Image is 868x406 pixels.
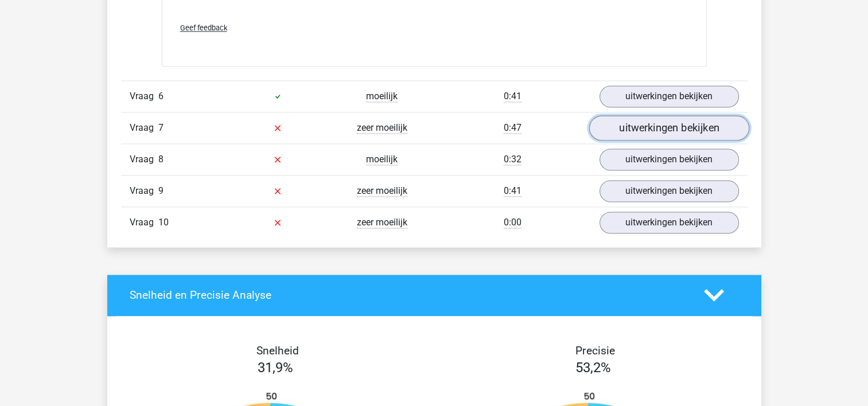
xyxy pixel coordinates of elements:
a: uitwerkingen bekijken [600,85,739,107]
span: 0:41 [504,91,521,102]
a: uitwerkingen bekijken [600,149,739,170]
h4: Snelheid en Precisie Analyse [130,288,687,302]
span: zeer moeilijk [357,122,407,134]
span: 31,9% [258,359,293,375]
span: 53,2% [575,359,611,375]
span: moeilijk [366,154,398,165]
span: Vraag [130,216,158,229]
span: zeer moeilijk [357,185,407,197]
a: uitwerkingen bekijken [589,115,749,140]
span: 10 [158,217,169,228]
span: Geef feedback [180,24,227,32]
span: zeer moeilijk [357,217,407,228]
span: 0:47 [504,122,521,134]
span: 6 [158,91,164,101]
span: Vraag [130,153,158,166]
span: moeilijk [366,91,398,102]
span: 7 [158,122,164,133]
span: Vraag [130,184,158,198]
span: 8 [158,154,164,165]
a: uitwerkingen bekijken [600,212,739,233]
a: uitwerkingen bekijken [600,180,739,202]
h4: Precisie [447,343,744,357]
h4: Snelheid [130,343,426,357]
span: Vraag [130,89,158,103]
span: 0:32 [504,154,521,165]
span: 0:00 [504,217,521,228]
span: 0:41 [504,185,521,197]
span: Vraag [130,121,158,135]
span: 9 [158,185,164,196]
